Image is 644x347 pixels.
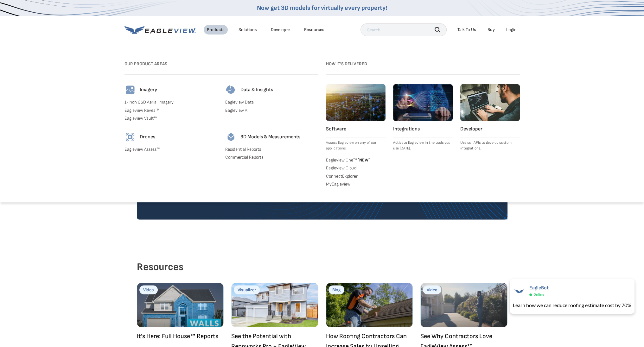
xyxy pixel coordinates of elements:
[460,126,520,132] h4: Developer
[225,99,318,105] a: Eagleview Data
[240,87,273,93] h4: Data & Insights
[460,84,520,121] img: developer.webp
[460,140,520,151] p: Use our APIs to develop custom integrations.
[225,147,318,152] a: Residential Reports
[124,131,136,143] img: drones-icon.svg
[139,285,158,294] h5: Video
[207,27,225,33] div: Products
[393,126,453,132] h4: Integrations
[326,84,386,121] img: software.webp
[326,181,386,187] a: MyEagleview
[234,285,260,294] h5: Visualizer
[225,155,318,160] a: Commercial Reports
[124,99,218,105] a: 1-Inch GSD Aerial Imagery
[513,285,526,298] img: EagleBot
[326,126,386,132] h4: Software
[506,27,517,33] div: Login
[393,140,453,151] p: Activate Eagleview in the tools you use [DATE].
[357,157,370,163] span: NEW
[257,4,387,12] a: Now get 3D models for virtually every property!
[326,140,386,151] p: Access Eagleview on any of our applications.
[533,292,544,297] span: Online
[420,283,507,327] img: See Why Contractors Love EagleView Assess™
[240,134,300,140] h4: 3D Models & Measurements
[124,147,218,152] a: Eagleview Assess™
[326,165,386,171] a: Eagleview Cloud
[225,84,237,96] img: data-icon.svg
[393,84,453,151] a: Integrations Activate Eagleview in the tools you use [DATE].
[360,23,447,36] input: Search
[140,87,157,93] h4: Imagery
[239,27,257,33] div: Solutions
[124,59,318,69] h3: Our Product Areas
[124,116,218,121] a: Eagleview Vault™
[393,84,453,121] img: integrations.webp
[457,27,476,33] div: Talk To Us
[326,156,386,163] a: Eagleview One™ *NEW*
[124,108,218,113] a: Eagleview Reveal®
[225,108,318,113] a: Eagleview AI
[423,285,441,294] h5: Video
[326,283,413,327] img: How Roofing Contractors Can Increase Sales by Upselling
[460,84,520,151] a: Developer Use our APIs to develop custom integrations.
[137,331,224,341] p: It’s Here: Full House™ Reports
[488,27,495,33] a: Buy
[124,84,136,96] img: imagery-icon.svg
[137,257,507,276] h2: Resources
[326,173,386,179] a: ConnectExplorer
[271,27,290,33] a: Developer
[529,285,549,291] span: EagleBot
[513,301,631,309] div: Learn how we can reduce roofing estimate cost by 70%
[231,283,318,327] img: See the Potential with Renoworks Pro + EagleView
[328,285,344,294] h5: Blog
[225,131,237,143] img: 3d-models-icon.svg
[140,134,155,140] h4: Drones
[326,59,520,69] h3: How it's Delivered
[304,27,324,33] div: Resources
[137,283,224,327] img: It’s Here: Full House™ Reports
